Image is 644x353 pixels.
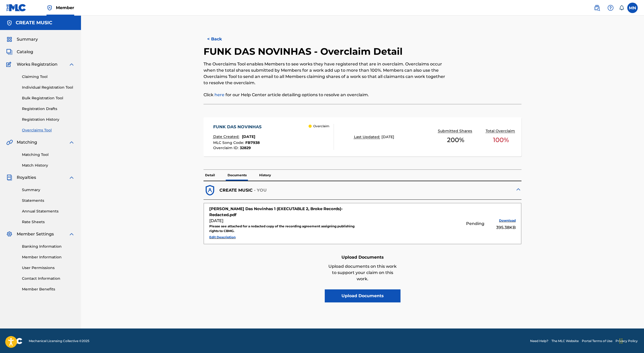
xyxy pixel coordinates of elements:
[629,249,644,291] iframe: Resource Center
[6,36,38,42] a: SummarySummary
[209,233,236,241] button: Edit Description
[204,170,217,181] p: Detail
[22,209,75,214] a: Annual Statements
[17,231,54,237] span: Member Settings
[17,36,38,42] span: Summary
[204,33,235,46] button: < Back
[530,339,548,343] a: Need Help?
[22,106,75,112] a: Registration Drafts
[6,231,13,237] img: Member Settings
[22,163,75,168] a: Match History
[226,170,248,181] p: Documents
[209,218,361,224] div: [DATE]
[214,92,224,97] a: here
[213,124,264,130] div: FUNK DAS NOVINHAS
[22,152,75,157] a: Matching Tool
[22,85,75,90] a: Individual Registration Tool
[204,184,216,197] img: dfb38c8551f6dcc1ac04.svg
[325,289,401,302] button: Upload Documents
[68,61,75,68] img: expand
[6,36,13,42] img: Summary
[619,5,624,10] div: Notifications
[47,5,53,11] img: Top Rightsholder
[22,265,75,271] a: User Permissions
[240,145,251,150] span: 32829
[618,328,644,353] iframe: Chat Widget
[22,127,75,133] a: Overclaims Tool
[17,61,57,68] span: Works Registration
[627,3,638,13] div: User Menu
[447,135,464,145] span: 200 %
[213,145,240,150] span: Overclaim ID :
[6,49,13,55] img: Catalog
[619,333,623,349] div: Drag
[22,287,75,292] a: Member Benefits
[204,61,448,86] p: The Overclaims Tool enables Members to see works they have registered that are in overclaim. Over...
[381,135,394,139] span: [DATE]
[22,74,75,80] a: Claiming Tool
[209,206,361,218] div: [PERSON_NAME] Das Novinhas 1 (EXECUTABLE 2, Broke Records)-Redacted.pdf
[354,134,381,140] p: Last Updated:
[22,95,75,101] a: Bulk Registration Tool
[209,224,361,233] div: Please see attached for a redacted copy of the recording agreement assigning publishing rights to...
[22,187,75,193] a: Summary
[6,61,13,68] img: Works Registration
[326,254,399,260] h6: Upload Documents
[204,117,521,156] a: FUNK DAS NOVINHASDate Created:[DATE]MLC Song Code:FB7938Overclaim ID:32829 OverclaimLast Updated:...
[22,254,75,260] a: Member Information
[6,139,13,145] img: Matching
[313,124,329,129] p: Overclaim
[438,128,473,134] p: Submitted Shares
[68,174,75,181] img: expand
[490,217,516,224] button: Download
[22,198,75,203] a: Statements
[6,338,22,344] img: logo
[515,186,521,192] img: expand-cell-toggle
[22,276,75,281] a: Contact Information
[582,339,612,343] a: Portal Terms of Use
[204,92,448,98] p: Click for our Help Center article detailing options to resolve an overclaim.
[56,5,74,11] span: Member
[605,3,616,13] div: Help
[607,5,614,11] img: help
[245,140,260,145] span: FB7938
[6,174,13,181] img: Royalties
[486,128,516,134] p: Total Overclaim
[68,231,75,237] img: expand
[6,20,13,26] img: Accounts
[16,20,52,26] h5: CREATE MUSIC
[22,244,75,249] a: Banking Information
[616,339,638,343] a: Privacy Policy
[493,135,509,145] span: 100 %
[213,140,245,145] span: MLC Song Code :
[29,339,89,343] span: Mechanical Licensing Collective © 2025
[22,219,75,225] a: Rate Sheets
[17,139,37,145] span: Matching
[213,134,241,139] p: Date Created:
[6,4,26,11] img: MLC Logo
[204,46,405,57] h2: FUNK DAS NOVINHAS - Overclaim Detail
[219,187,253,193] p: CREATE MUSIC
[254,187,267,193] p: - YOU
[258,170,272,181] p: History
[326,263,399,282] p: Upload documents on this work to support your claim on this work.
[594,5,600,11] img: search
[17,49,33,55] span: Catalog
[466,221,484,227] div: Pending
[17,174,36,181] span: Royalties
[552,339,579,343] a: The MLC Website
[490,224,516,231] div: 395.38KB
[242,134,255,139] span: [DATE]
[6,49,33,55] a: CatalogCatalog
[22,117,75,122] a: Registration History
[592,3,602,13] a: Public Search
[68,139,75,145] img: expand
